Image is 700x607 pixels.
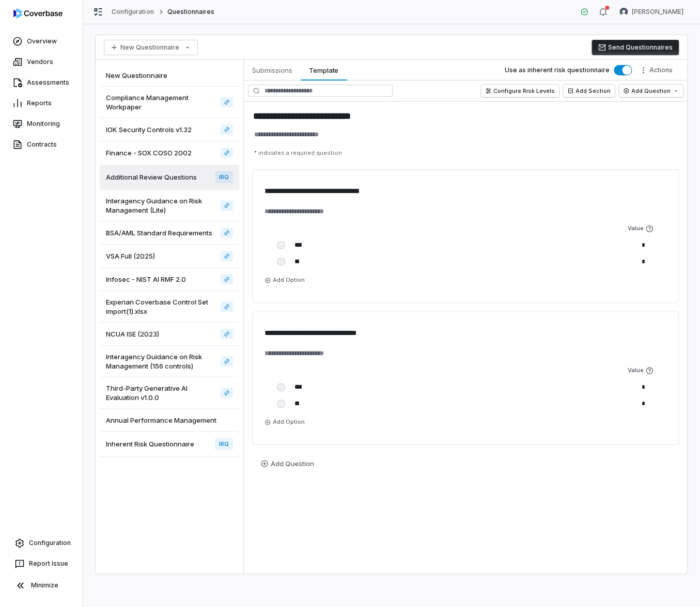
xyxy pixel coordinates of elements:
[505,66,610,74] label: Use as inherent risk questionnaire
[221,356,233,366] a: Interagency Guidance on Risk Management (156 controls)
[260,274,309,286] button: Add Option
[221,97,233,107] a: Compliance Management Workpaper
[221,200,233,211] a: Interagency Guidance on Risk Management (Lite)
[100,323,239,346] a: NCUA ISE (2023)
[106,228,212,237] span: BSA/AML Standard Requirements
[221,251,233,261] a: VSA Full (2025)
[13,8,63,19] img: logo-D7KZi-bG.svg
[221,388,233,398] a: Third-Party Generative AI Evaluation v1.0.0
[2,135,80,154] a: Contracts
[4,575,78,596] button: Minimize
[627,225,668,233] span: Value
[106,93,216,111] span: Compliance Management Workpaper
[636,62,679,78] button: More actions
[106,275,186,284] span: Infosec - NIST AI RMF 2.0
[106,416,216,425] span: Annual Performance Management
[221,329,233,339] a: NCUA ISE (2023)
[250,145,681,161] p: * indicates a required question
[221,228,233,238] a: BSA/AML Standard Requirements
[100,291,239,323] a: Experian Coverbase Control Set import(1).xlsx
[221,148,233,158] a: Finance - SOX COSO 2002
[100,245,239,268] a: VSA Full (2025)
[260,416,309,428] button: Add Option
[100,346,239,377] a: Interagency Guidance on Risk Management (156 controls)
[481,85,559,97] button: Configure Risk Levels
[104,40,198,55] button: New Questionnaire
[2,94,80,113] a: Reports
[106,251,155,261] span: VSA Full (2025)
[100,141,239,165] a: Finance - SOX COSO 2002
[106,329,159,339] span: NCUA ISE (2023)
[106,71,167,80] span: New Questionnaire
[252,453,322,474] button: Add Question
[106,196,216,215] span: Interagency Guidance on Risk Management (Lite)
[106,172,197,182] span: Additional Review Questions
[619,85,683,97] button: Add Question
[106,384,216,402] span: Third-Party Generative AI Evaluation v1.0.0
[215,171,233,183] span: IRQ
[613,4,690,20] button: David Gold avatar[PERSON_NAME]
[100,190,239,221] a: Interagency Guidance on Risk Management (Lite)
[248,63,297,77] span: Submissions
[4,534,78,552] a: Configuration
[563,85,615,97] button: Add Section
[100,409,239,432] a: Annual Performance Management
[106,297,216,316] span: Experian Coverbase Control Set import(1).xlsx
[2,32,80,51] a: Overview
[100,64,239,87] a: New Questionnaire
[100,268,239,291] a: Infosec - NIST AI RMF 2.0
[100,432,239,457] a: Inherent Risk QuestionnaireIRQ
[2,53,80,71] a: Vendors
[100,87,239,118] a: Compliance Management Workpaper
[112,8,154,16] a: Configuration
[221,124,233,135] a: IOK Security Controls v1.32
[2,115,80,133] a: Monitoring
[106,125,192,134] span: IOK Security Controls v1.32
[627,366,668,375] span: Value
[592,40,679,55] button: Send Questionnaires
[100,165,239,190] a: Additional Review QuestionsIRQ
[100,221,239,245] a: BSA/AML Standard Requirements
[632,8,683,16] span: [PERSON_NAME]
[619,8,628,16] img: David Gold avatar
[221,274,233,284] a: Infosec - NIST AI RMF 2.0
[100,377,239,409] a: Third-Party Generative AI Evaluation v1.0.0
[167,8,215,16] span: Questionnaires
[100,118,239,141] a: IOK Security Controls v1.32
[221,301,233,312] a: Experian Coverbase Control Set import(1).xlsx
[215,438,233,450] span: IRQ
[4,554,78,573] button: Report Issue
[2,73,80,92] a: Assessments
[305,63,343,77] span: Template
[106,439,194,449] span: Inherent Risk Questionnaire
[106,352,216,371] span: Interagency Guidance on Risk Management (156 controls)
[106,148,192,157] span: Finance - SOX COSO 2002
